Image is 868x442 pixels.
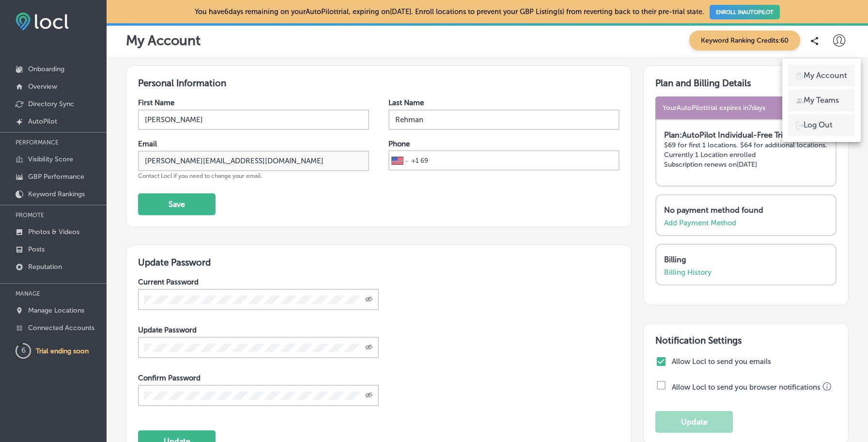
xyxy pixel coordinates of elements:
p: Onboarding [28,65,64,73]
a: ENROLL INAUTOPILOT [710,5,780,19]
p: Overview [28,82,57,91]
p: Reputation [28,263,62,271]
p: Visibility Score [28,155,73,163]
p: Manage Locations [28,306,84,315]
p: Directory Sync [28,100,74,108]
p: Log Out [804,119,833,131]
text: 6 [21,346,26,355]
p: My Teams [804,95,839,106]
a: My Teams [788,89,855,111]
a: My Account [788,64,855,87]
p: Trial ending soon [36,347,89,355]
p: Keyword Rankings [28,190,85,198]
p: You have 6 days remaining on your AutoPilot trial, expiring on [DATE] . Enroll locations to preve... [195,7,780,16]
p: My Account [804,70,847,81]
a: Log Out [788,114,855,136]
p: Connected Accounts [28,324,94,332]
p: AutoPilot [28,117,57,126]
p: Photos & Videos [28,228,79,236]
img: fda3e92497d09a02dc62c9cd864e3231.png [15,13,69,31]
p: Posts [28,245,45,253]
p: GBP Performance [28,173,84,181]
